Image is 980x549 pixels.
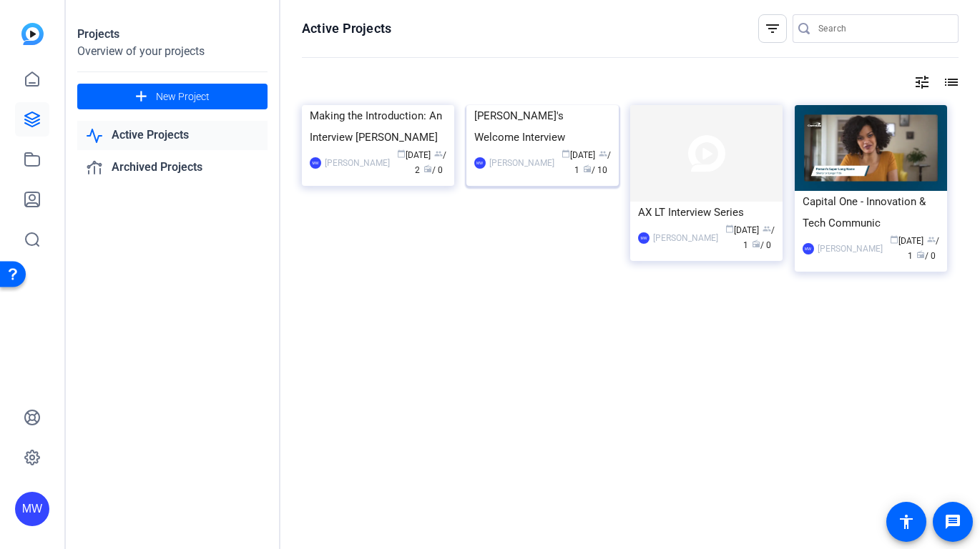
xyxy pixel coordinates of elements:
[908,236,939,261] span: / 1
[916,251,936,261] span: / 0
[583,165,607,175] span: / 10
[941,74,959,91] mat-icon: list
[890,236,923,246] span: [DATE]
[423,164,432,173] span: radio
[725,225,759,235] span: [DATE]
[423,165,443,175] span: / 0
[916,250,925,259] span: radio
[638,232,650,244] div: MW
[77,84,268,109] button: New Project
[434,149,443,158] span: group
[156,89,210,104] span: New Project
[764,20,781,37] mat-icon: filter_list
[752,239,760,248] span: radio
[913,74,931,91] mat-icon: tune
[898,513,915,530] mat-icon: accessibility
[803,243,814,254] div: MW
[15,492,49,526] div: MW
[562,150,595,160] span: [DATE]
[752,240,771,250] span: / 0
[77,153,268,182] a: Archived Projects
[310,157,321,169] div: MW
[818,20,947,37] input: Search
[818,242,883,256] div: [PERSON_NAME]
[743,225,775,250] span: / 1
[77,121,268,150] a: Active Projects
[397,150,431,160] span: [DATE]
[562,149,570,158] span: calendar_today
[599,149,607,158] span: group
[638,202,775,223] div: AX LT Interview Series
[489,156,554,170] div: [PERSON_NAME]
[653,231,718,245] div: [PERSON_NAME]
[725,224,734,233] span: calendar_today
[397,149,406,158] span: calendar_today
[803,191,939,234] div: Capital One - Innovation & Tech Communic
[77,26,268,43] div: Projects
[325,156,390,170] div: [PERSON_NAME]
[21,23,44,45] img: blue-gradient.svg
[763,224,771,233] span: group
[474,105,611,148] div: [PERSON_NAME]'s Welcome Interview
[927,235,936,244] span: group
[890,235,898,244] span: calendar_today
[583,164,592,173] span: radio
[944,513,961,530] mat-icon: message
[310,105,446,148] div: Making the Introduction: An Interview [PERSON_NAME]
[302,20,391,37] h1: Active Projects
[474,157,486,169] div: MW
[132,88,150,106] mat-icon: add
[77,43,268,60] div: Overview of your projects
